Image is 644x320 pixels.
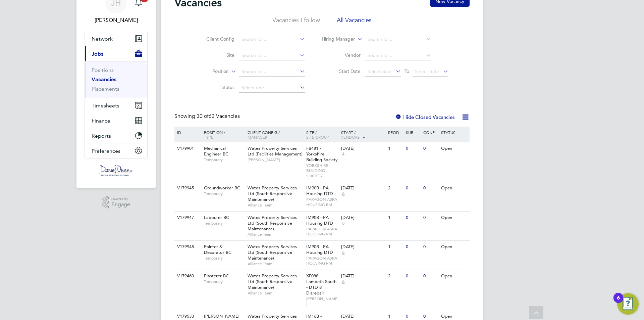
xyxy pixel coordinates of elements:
span: Timesheets [92,102,119,109]
span: Wates Property Services Ltd (South Responsive Maintenance) [248,185,297,202]
span: Jobs [92,51,103,57]
label: Vendor [322,52,361,58]
span: [PERSON_NAME] [204,313,239,319]
a: Positions [92,67,114,73]
span: Alliance Team [248,202,303,208]
input: Search for... [239,51,305,60]
span: Temporary [204,221,244,226]
div: V179948 [175,241,199,253]
input: Select one [239,83,305,93]
span: Powered by [111,196,130,202]
span: Engage [111,202,130,208]
div: Conf [422,127,439,138]
div: 1 [386,142,404,155]
div: V179460 [175,270,199,282]
div: 0 [422,142,439,155]
div: Start / [339,127,386,143]
input: Search for... [239,67,305,77]
span: [PERSON_NAME] [306,296,338,307]
div: V179901 [175,142,199,155]
div: Sub [404,127,422,138]
span: Wates Property Services Ltd (South Responsive Maintenance) [248,244,297,261]
span: Select date [415,68,439,75]
button: Jobs [85,46,147,61]
div: 0 [422,270,439,282]
span: Manager [248,134,267,140]
span: 6 [341,221,345,226]
div: [DATE] [341,146,385,151]
a: Vacancies [92,76,116,83]
span: IM90B - PA Housing DTD [306,185,333,196]
span: FB481 - Yorkshire Building Society [306,145,338,163]
button: Reports [85,128,147,143]
div: 0 [422,241,439,253]
span: To [402,67,411,76]
div: 0 [422,212,439,224]
div: [DATE] [341,244,385,250]
div: V179945 [175,182,199,194]
label: Position [190,68,229,75]
div: 1 [386,212,404,224]
span: 6 [341,279,345,285]
span: Temporary [204,256,244,261]
div: Jobs [85,61,147,98]
span: Labourer BC [204,215,229,220]
span: Alliance Team [248,290,303,296]
span: PARAGON ASRA HOUSING RM [306,256,338,266]
div: 6 [617,298,620,307]
span: 6 [341,191,345,197]
span: Vendors [341,134,360,140]
div: 0 [404,241,422,253]
div: [DATE] [341,185,385,191]
span: YORKSHIRE BUILDING SOCIETY [306,163,338,179]
div: Open [439,241,469,253]
span: Alliance Team [248,232,303,237]
div: 1 [386,241,404,253]
span: Reports [92,133,111,139]
span: Temporary [204,191,244,196]
div: Open [439,270,469,282]
li: All Vacancies [337,16,372,28]
span: 6 [341,250,345,256]
label: Start Date [322,68,361,74]
span: Preferences [92,148,120,154]
span: Temporary [204,157,244,163]
div: 2 [386,270,404,282]
label: Status [196,84,234,90]
span: IM90B - PA Housing DTD [306,215,333,226]
a: Placements [92,86,119,92]
div: Site / [305,127,340,143]
div: 0 [404,142,422,155]
span: Select date [368,68,392,75]
span: Temporary [204,279,244,284]
a: Go to home page [85,165,148,176]
div: 0 [404,182,422,194]
div: Reqd [386,127,404,138]
div: 0 [404,270,422,282]
div: Open [439,142,469,155]
div: V179947 [175,212,199,224]
span: Mechanical Engineer BC [204,145,228,157]
div: [DATE] [341,273,385,279]
div: 0 [404,212,422,224]
li: Vacancies I follow [272,16,320,28]
div: ID [175,127,199,138]
div: Showing [174,113,241,120]
button: Open Resource Center, 6 new notifications [617,293,639,315]
span: Finance [92,118,110,124]
label: Hiring Manager [316,36,355,43]
label: Site [196,52,234,58]
input: Search for... [239,35,305,44]
a: Powered byEngage [102,196,130,209]
button: Finance [85,113,147,128]
label: Client Config [196,36,234,42]
div: Position / [199,127,246,143]
span: PARAGON ASRA HOUSING RM [306,197,338,207]
div: Open [439,182,469,194]
button: Preferences [85,143,147,158]
span: Groundworker BC [204,185,240,191]
input: Search for... [365,51,431,60]
button: Network [85,31,147,46]
img: danielowen-logo-retina.png [99,165,133,176]
span: Site Group [306,134,329,140]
